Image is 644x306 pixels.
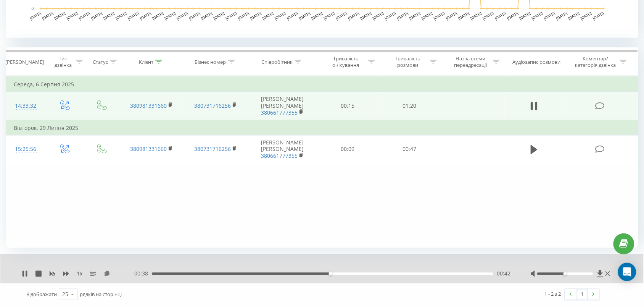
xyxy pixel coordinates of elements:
[115,11,127,21] text: [DATE]
[248,135,317,164] td: [PERSON_NAME] [PERSON_NAME]
[445,11,458,21] text: [DATE]
[213,11,225,21] text: [DATE]
[42,11,54,21] text: [DATE]
[262,11,274,21] text: [DATE]
[325,55,366,68] div: Тривалість очікування
[592,11,605,21] text: [DATE]
[31,6,34,11] text: 0
[14,99,38,113] div: 14:33:32
[379,135,441,164] td: 00:47
[194,146,231,153] a: 380731716256
[62,291,68,298] div: 25
[433,11,446,21] text: [DATE]
[194,102,231,109] a: 380731716256
[580,11,592,21] text: [DATE]
[379,92,441,120] td: 01:20
[132,270,152,278] span: - 00:38
[323,11,336,21] text: [DATE]
[384,11,397,21] text: [DATE]
[93,59,108,65] div: Статус
[250,11,262,21] text: [DATE]
[6,120,638,136] td: Вівторок, 29 Липня 2025
[497,270,511,278] span: 00:42
[317,135,379,164] td: 00:09
[335,11,348,21] text: [DATE]
[372,11,385,21] text: [DATE]
[494,11,507,21] text: [DATE]
[450,55,491,68] div: Назва схеми переадресації
[90,11,103,21] text: [DATE]
[298,11,311,21] text: [DATE]
[421,11,433,21] text: [DATE]
[77,270,82,278] span: 1 x
[5,59,44,65] div: [PERSON_NAME]
[261,152,298,160] a: 380661777355
[573,55,618,68] div: Коментар/категорія дзвінка
[360,11,372,21] text: [DATE]
[409,11,421,21] text: [DATE]
[54,11,66,21] text: [DATE]
[482,11,495,21] text: [DATE]
[311,11,323,21] text: [DATE]
[576,289,588,300] a: 1
[507,11,519,21] text: [DATE]
[261,59,293,65] div: Співробітник
[130,102,167,109] a: 380981331660
[103,11,115,21] text: [DATE]
[195,59,226,65] div: Бізнес номер
[286,11,299,21] text: [DATE]
[139,59,153,65] div: Клієнт
[127,11,140,21] text: [DATE]
[176,11,189,21] text: [DATE]
[78,11,91,21] text: [DATE]
[52,55,74,68] div: Тип дзвінка
[248,92,317,120] td: [PERSON_NAME] [PERSON_NAME]
[201,11,213,21] text: [DATE]
[139,11,152,21] text: [DATE]
[458,11,470,21] text: [DATE]
[261,109,298,116] a: 380661777355
[545,290,561,298] div: 1 - 2 з 2
[130,146,167,153] a: 380981331660
[164,11,176,21] text: [DATE]
[470,11,483,21] text: [DATE]
[237,11,250,21] text: [DATE]
[29,11,42,21] text: [DATE]
[151,11,164,21] text: [DATE]
[531,11,544,21] text: [DATE]
[80,291,122,298] span: рядків на сторінці
[274,11,287,21] text: [DATE]
[14,142,38,157] div: 15:25:56
[329,272,332,275] div: Accessibility label
[513,59,561,65] div: Аудіозапис розмови
[225,11,238,21] text: [DATE]
[555,11,568,21] text: [DATE]
[66,11,79,21] text: [DATE]
[317,92,379,120] td: 00:15
[6,77,638,92] td: Середа, 6 Серпня 2025
[543,11,556,21] text: [DATE]
[618,263,636,281] div: Open Intercom Messenger
[396,11,409,21] text: [DATE]
[568,11,580,21] text: [DATE]
[387,55,428,68] div: Тривалість розмови
[188,11,201,21] text: [DATE]
[519,11,531,21] text: [DATE]
[564,272,567,275] div: Accessibility label
[26,291,57,298] span: Відображати
[348,11,360,21] text: [DATE]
